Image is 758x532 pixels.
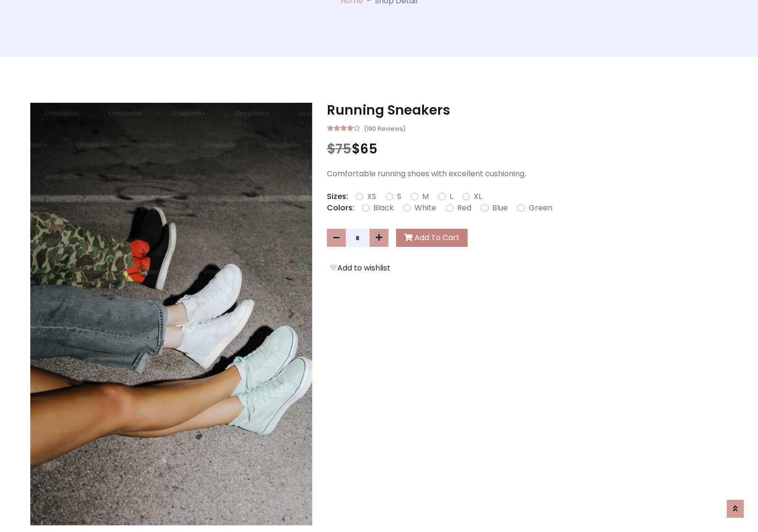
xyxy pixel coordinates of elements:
span: $75 [327,140,352,158]
small: (190 Reviews) [364,122,406,134]
h3: $ [327,141,728,157]
label: M [422,191,429,202]
label: Green [529,202,552,214]
button: Add to wishlist [327,262,393,274]
h3: Running Sneakers [327,102,728,118]
button: Add To Cart [396,229,468,247]
label: XL [474,191,482,202]
label: Red [457,202,471,214]
label: White [415,202,436,214]
label: S [397,191,401,202]
img: Image [30,103,312,525]
p: Colors: [327,202,354,214]
span: 65 [360,140,378,158]
label: Black [373,202,394,214]
p: Sizes: [327,191,348,202]
label: L [450,191,453,202]
label: XS [367,191,376,202]
label: Blue [492,202,508,214]
p: Comfortable running shoes with excellent cushioning. [327,168,728,180]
